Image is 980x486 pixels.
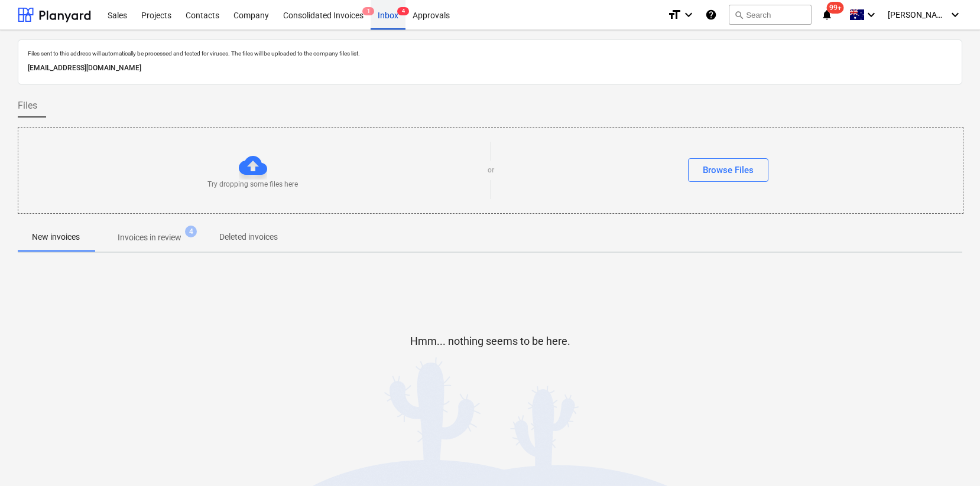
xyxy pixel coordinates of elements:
[32,231,80,243] p: New invoices
[118,231,181,244] p: Invoices in review
[362,7,374,15] span: 1
[18,127,963,214] div: Try dropping some files hereorBrowse Files
[207,180,298,190] p: Try dropping some files here
[888,10,947,19] span: [PERSON_NAME]
[28,62,952,74] p: [EMAIL_ADDRESS][DOMAIN_NAME]
[219,231,278,243] p: Deleted invoices
[397,7,409,15] span: 4
[921,429,980,486] iframe: Chat Widget
[682,8,696,22] i: keyboard_arrow_down
[488,165,494,175] p: or
[705,8,717,22] i: Knowledge base
[827,2,844,14] span: 99+
[864,8,878,22] i: keyboard_arrow_down
[729,5,812,25] button: Search
[734,10,744,19] span: search
[948,8,962,22] i: keyboard_arrow_down
[667,8,682,22] i: format_size
[18,99,37,113] span: Files
[410,334,570,348] p: Hmm... nothing seems to be here.
[703,162,754,178] div: Browse Files
[28,50,952,57] p: Files sent to this address will automatically be processed and tested for viruses. The files will...
[688,158,768,182] button: Browse Files
[185,226,197,237] span: 4
[821,8,833,22] i: notifications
